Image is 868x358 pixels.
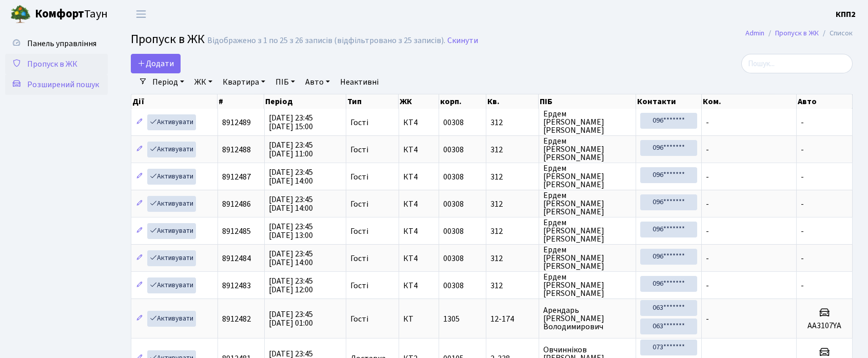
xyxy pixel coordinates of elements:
[269,112,313,132] span: [DATE] 23:45 [DATE] 15:00
[490,200,534,208] span: 312
[836,8,856,21] a: КПП2
[745,28,764,38] a: Admin
[443,171,464,183] span: 00308
[403,173,435,181] span: КТ4
[801,198,804,210] span: -
[27,79,99,90] span: Розширений пошук
[801,144,804,155] span: -
[336,73,383,91] a: Неактивні
[706,226,709,237] span: -
[147,114,196,130] a: Активувати
[269,221,313,241] span: [DATE] 23:45 [DATE] 13:00
[269,194,313,214] span: [DATE] 23:45 [DATE] 14:00
[797,94,853,109] th: Авто
[741,54,853,73] input: Пошук...
[350,173,368,181] span: Гості
[543,137,632,162] span: Ердем [PERSON_NAME] [PERSON_NAME]
[403,254,435,263] span: КТ4
[403,146,435,154] span: КТ4
[350,200,368,208] span: Гості
[447,36,478,46] a: Скинути
[706,253,709,264] span: -
[269,167,313,187] span: [DATE] 23:45 [DATE] 14:00
[539,94,636,109] th: ПІБ
[730,23,868,44] nav: breadcrumb
[443,226,464,237] span: 00308
[137,58,174,69] span: Додати
[819,28,853,39] li: Список
[128,6,154,23] button: Переключити навігацію
[148,73,188,91] a: Період
[801,253,804,264] span: -
[706,198,709,210] span: -
[190,73,216,91] a: ЖК
[543,110,632,134] span: Ердем [PERSON_NAME] [PERSON_NAME]
[5,33,108,54] a: Панель управління
[706,171,709,183] span: -
[399,94,439,109] th: ЖК
[490,282,534,290] span: 312
[350,118,368,127] span: Гості
[801,280,804,291] span: -
[271,73,299,91] a: ПІБ
[801,321,848,331] h5: АА3107YA
[222,198,251,210] span: 8912486
[147,169,196,185] a: Активувати
[543,164,632,189] span: Ердем [PERSON_NAME] [PERSON_NAME]
[490,173,534,181] span: 312
[350,254,368,263] span: Гості
[801,226,804,237] span: -
[35,6,108,23] span: Таун
[350,146,368,154] span: Гості
[706,313,709,325] span: -
[706,144,709,155] span: -
[218,94,264,109] th: #
[131,54,181,73] a: Додати
[222,171,251,183] span: 8912487
[543,218,632,243] span: Ердем [PERSON_NAME] [PERSON_NAME]
[836,9,856,20] b: КПП2
[486,94,539,109] th: Кв.
[490,227,534,235] span: 312
[443,117,464,128] span: 00308
[147,250,196,266] a: Активувати
[222,280,251,291] span: 8912483
[543,191,632,216] span: Ердем [PERSON_NAME] [PERSON_NAME]
[350,315,368,323] span: Гості
[147,223,196,239] a: Активувати
[801,117,804,128] span: -
[207,36,445,46] div: Відображено з 1 по 25 з 26 записів (відфільтровано з 25 записів).
[350,282,368,290] span: Гості
[10,4,31,25] img: logo.png
[403,227,435,235] span: КТ4
[131,94,218,109] th: Дії
[543,246,632,270] span: Ердем [PERSON_NAME] [PERSON_NAME]
[222,226,251,237] span: 8912485
[147,196,196,212] a: Активувати
[5,74,108,95] a: Розширений пошук
[131,30,205,48] span: Пропуск в ЖК
[350,227,368,235] span: Гості
[490,254,534,263] span: 312
[35,6,84,22] b: Комфорт
[706,117,709,128] span: -
[346,94,399,109] th: Тип
[490,315,534,323] span: 12-174
[490,118,534,127] span: 312
[222,144,251,155] span: 8912488
[403,118,435,127] span: КТ4
[443,280,464,291] span: 00308
[147,142,196,157] a: Активувати
[403,282,435,290] span: КТ4
[775,28,819,38] a: Пропуск в ЖК
[403,315,435,323] span: КТ
[269,275,313,295] span: [DATE] 23:45 [DATE] 12:00
[269,140,313,160] span: [DATE] 23:45 [DATE] 11:00
[264,94,346,109] th: Період
[443,253,464,264] span: 00308
[222,313,251,325] span: 8912482
[301,73,334,91] a: Авто
[27,58,77,70] span: Пропуск в ЖК
[543,273,632,297] span: Ердем [PERSON_NAME] [PERSON_NAME]
[543,306,632,331] span: Арендарь [PERSON_NAME] Володимирович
